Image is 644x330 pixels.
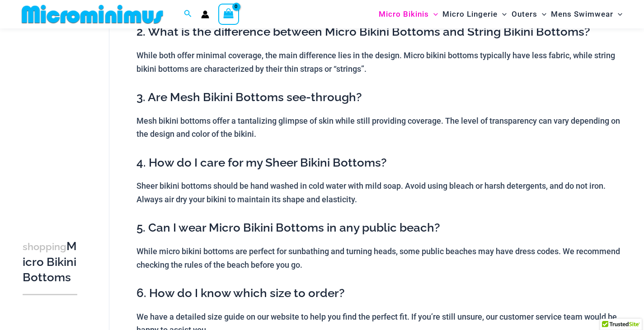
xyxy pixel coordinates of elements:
[551,3,613,26] span: Mens Swimwear
[136,179,625,206] p: Sheer bikini bottoms should be hand washed in cold water with mild soap. Avoid using bleach or ha...
[136,245,625,271] p: While micro bikini bottoms are perfect for sunbathing and turning heads, some public beaches may ...
[429,3,438,26] span: Menu Toggle
[184,9,192,20] a: Search icon link
[375,1,626,27] nav: Site Navigation
[136,24,625,40] h3: 2. What is the difference between Micro Bikini Bottoms and String Bikini Bottoms?
[509,3,549,26] a: OutersMenu ToggleMenu Toggle
[613,3,622,26] span: Menu Toggle
[549,3,625,26] a: Mens SwimwearMenu ToggleMenu Toggle
[537,3,546,26] span: Menu Toggle
[136,220,625,236] h3: 5. Can I wear Micro Bikini Bottoms in any public beach?
[201,10,209,19] a: Account icon link
[136,49,625,75] p: While both offer minimal coverage, the main difference lies in the design. Micro bikini bottoms t...
[379,3,429,26] span: Micro Bikinis
[23,30,104,211] iframe: TrustedSite Certified
[512,3,537,26] span: Outers
[136,114,625,141] p: Mesh bikini bottoms offer a tantalizing glimpse of skin while still providing coverage. The level...
[23,241,66,252] span: shopping
[440,3,509,26] a: Micro LingerieMenu ToggleMenu Toggle
[136,155,625,171] h3: 4. How do I care for my Sheer Bikini Bottoms?
[218,4,239,24] a: View Shopping Cart, empty
[498,3,507,26] span: Menu Toggle
[376,3,440,26] a: Micro BikinisMenu ToggleMenu Toggle
[136,90,625,105] h3: 3. Are Mesh Bikini Bottoms see-through?
[18,4,167,24] img: MM SHOP LOGO FLAT
[23,239,77,285] h3: Micro Bikini Bottoms
[136,286,625,301] h3: 6. How do I know which size to order?
[442,3,498,26] span: Micro Lingerie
